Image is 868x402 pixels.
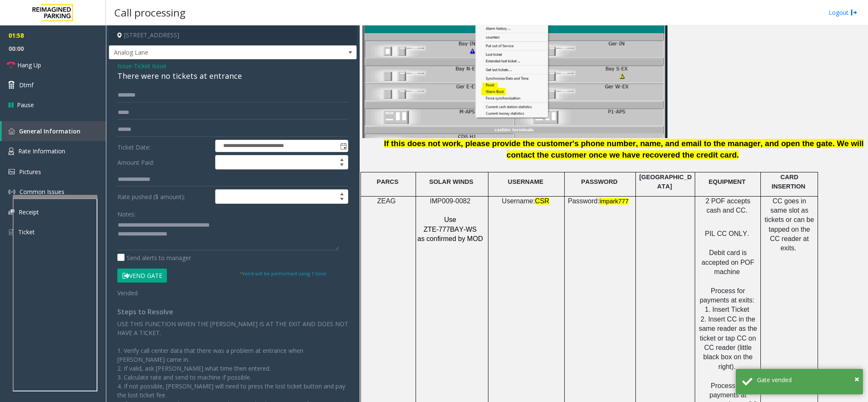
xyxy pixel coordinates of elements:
[765,197,814,252] span: CC goes in same slot as tickets or can be tapped on the CC reader at exits.
[19,127,80,135] span: General Information
[535,197,549,205] span: CSR
[709,178,746,185] span: EQUIPMENT
[700,287,754,304] span: Process for payments at exits:
[117,289,138,297] span: Vended
[18,147,65,155] span: Rate Information
[117,308,348,316] h4: Steps to Resolve
[8,128,15,134] img: 'icon'
[109,46,307,59] span: Analog Lane
[508,178,544,185] span: USERNAME
[854,373,859,385] span: ×
[599,197,601,205] span: i
[19,188,64,196] span: Common Issues
[507,139,864,159] span: We will contact the customer once we have recovered the credit card.
[568,197,599,205] span: Password:
[117,253,191,262] label: Send alerts to manager
[117,207,136,219] label: Notes:
[2,121,106,141] a: General Information
[132,62,166,70] span: -
[851,8,857,17] img: logout
[444,216,456,223] span: Use
[336,190,348,197] span: Increase value
[829,8,857,17] a: Logout
[117,61,132,70] span: Issue
[699,316,757,370] span: 2. Insert CC in the same reader as the ticket or tap CC on CC reader (little black box on the rig...
[239,270,326,277] small: Vend will be performed using 1 tone
[639,174,692,190] span: [GEOGRAPHIC_DATA]
[109,25,357,45] h4: [STREET_ADDRESS]
[705,197,750,214] span: 2 POF accepts cash and CC.
[417,235,483,242] span: as confirmed by MOD
[117,70,348,82] div: There were no tickets at entrance
[429,178,473,185] span: SOLAR WINDS
[115,189,213,204] label: Rate pushed ($ amount):
[338,140,348,152] span: Toggle popup
[134,61,166,70] span: Ticket Issue
[702,249,754,275] span: Debit card is accepted on POF machine
[384,139,835,148] span: If this does not work, please provide the customer's phone number, name, and email to the manager...
[8,169,15,175] img: 'icon'
[581,178,618,185] span: PASSWORD
[19,80,33,89] span: Dtmf
[771,174,805,190] span: CARD INSERTION
[705,306,749,313] span: 1. Insert Ticket
[336,162,348,169] span: Decrease value
[19,168,41,176] span: Pictures
[8,228,14,236] img: 'icon'
[110,2,190,23] h3: Call processing
[377,197,396,205] span: ZEAG
[8,189,15,195] img: 'icon'
[757,375,857,384] div: Gate vended
[377,178,398,185] span: PARCS
[115,155,213,169] label: Amount Paid:
[17,61,41,69] span: Hang Up
[430,197,471,205] span: IMP009-0082
[424,226,477,233] span: ZTE-777BAY-WS
[8,147,14,155] img: 'icon'
[336,155,348,162] span: Increase value
[502,197,535,205] span: Username:
[705,230,749,237] span: PIL CC ONLY.
[117,269,167,283] button: Vend Gate
[115,140,213,152] label: Ticket Date:
[336,197,348,203] span: Decrease value
[601,198,629,205] span: mpark777
[17,100,34,109] span: Pause
[854,373,859,385] button: Close
[8,209,14,215] img: 'icon'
